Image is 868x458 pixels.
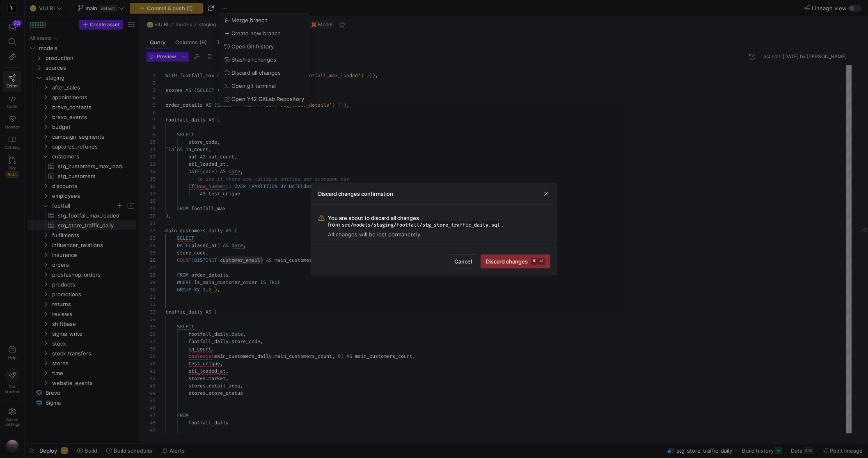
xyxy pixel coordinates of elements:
kbd: ⌘ [531,258,538,265]
span: Cancel [454,258,472,265]
button: Cancel [449,254,477,268]
kbd: ⏎ [538,258,545,265]
h3: Discard changes confirmation [318,190,393,197]
span: All changes will be lost permanently. [328,231,550,238]
span: src/models/staging/footfall/stg_store_traffic_daily.sql [340,221,502,229]
button: Discard changes⌘⏎ [481,254,550,268]
span: Discard changes [486,258,545,265]
span: You are about to discard all changes from . [328,215,550,228]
